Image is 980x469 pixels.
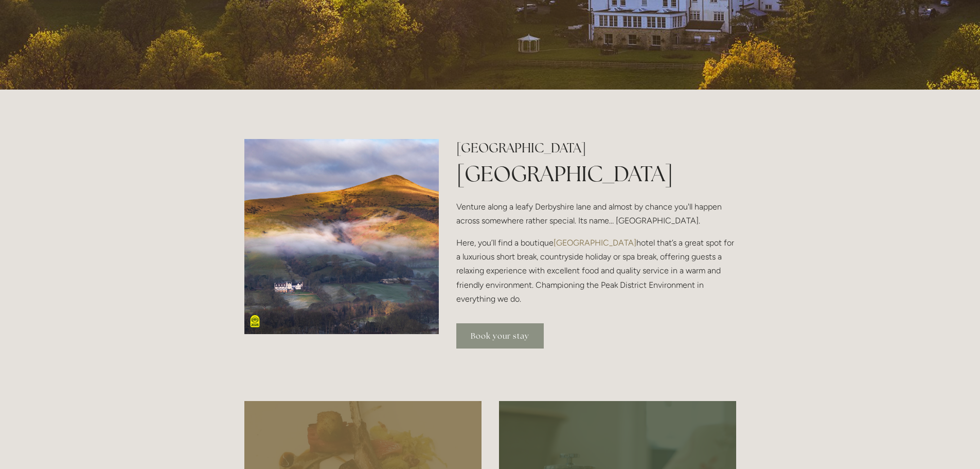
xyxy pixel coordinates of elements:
a: [GEOGRAPHIC_DATA] [554,238,636,248]
p: Here, you’ll find a boutique hotel that’s a great spot for a luxurious short break, countryside h... [456,236,736,306]
a: Book your stay [456,323,544,349]
h2: [GEOGRAPHIC_DATA] [456,139,736,157]
h1: [GEOGRAPHIC_DATA] [456,159,736,189]
p: Venture along a leafy Derbyshire lane and almost by chance you'll happen across somewhere rather ... [456,200,736,228]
